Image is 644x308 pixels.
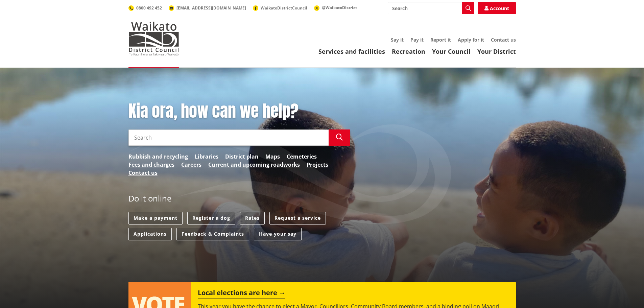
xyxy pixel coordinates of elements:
[128,152,188,161] a: Rubbish and recycling
[477,47,516,55] a: Your District
[391,37,404,43] a: Say it
[136,5,162,11] span: 0800 492 452
[181,161,201,169] a: Careers
[410,37,424,43] a: Pay it
[388,2,474,14] input: Search input
[491,37,516,43] a: Contact us
[187,212,235,224] a: Register a dog
[225,152,259,161] a: District plan
[392,47,425,55] a: Recreation
[128,169,158,177] a: Contact us
[458,37,484,43] a: Apply for it
[261,5,307,11] span: WaikatoDistrictCouncil
[430,37,451,43] a: Report it
[254,228,302,240] a: Have your say
[307,161,328,169] a: Projects
[198,289,285,299] h2: Local elections are here
[128,101,350,121] h1: Kia ora, how can we help?
[128,161,174,169] a: Fees and charges
[432,47,471,55] a: Your Council
[128,212,183,224] a: Make a payment
[128,5,162,11] a: 0800 492 452
[169,5,246,11] a: [EMAIL_ADDRESS][DOMAIN_NAME]
[253,5,307,11] a: WaikatoDistrictCouncil
[128,22,179,55] img: Waikato District Council - Te Kaunihera aa Takiwaa o Waikato
[128,129,329,146] input: Search input
[318,47,385,55] a: Services and facilities
[176,5,246,11] span: [EMAIL_ADDRESS][DOMAIN_NAME]
[128,194,171,206] h2: Do it online
[195,152,218,161] a: Libraries
[176,228,249,240] a: Feedback & Complaints
[208,161,300,169] a: Current and upcoming roadworks
[287,152,317,161] a: Cemeteries
[478,2,516,14] a: Account
[322,5,357,10] span: @WaikatoDistrict
[240,212,265,224] a: Rates
[265,152,280,161] a: Maps
[314,5,357,10] a: @WaikatoDistrict
[128,228,172,240] a: Applications
[269,212,326,224] a: Request a service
